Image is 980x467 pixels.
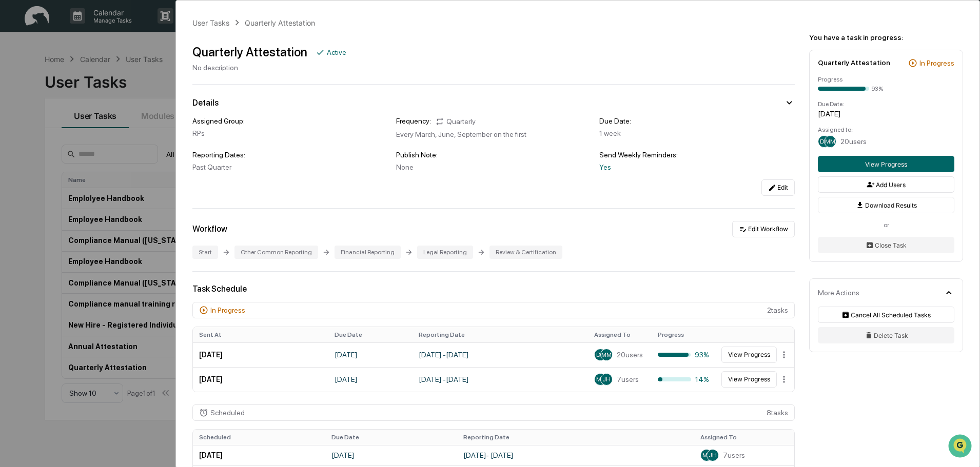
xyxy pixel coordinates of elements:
[413,327,588,342] th: Reporting Date
[721,347,777,363] button: View Progress
[193,367,328,392] td: [DATE]
[596,351,604,358] span: DD
[818,76,954,83] div: Progress
[193,327,328,342] th: Sent At
[192,284,795,294] div: Task Schedule
[21,129,66,139] span: Preclearance
[818,197,954,213] button: Download Results
[435,117,476,126] div: Quarterly
[192,18,229,27] div: User Tasks
[413,367,588,392] td: [DATE] - [DATE]
[652,327,715,342] th: Progress
[10,78,29,97] img: 1746055101610-c473b297-6a78-478c-a979-82029cc54cd1
[335,246,401,259] div: Financial Reporting
[85,129,127,139] span: Attestations
[10,130,18,138] div: 🖐️
[709,452,717,459] span: JH
[732,221,795,237] button: Edit Workflow
[818,58,890,67] div: Quarterly Attestation
[192,129,388,137] div: RPs
[396,151,592,159] div: Publish Note:
[818,327,954,343] button: Delete Task
[818,100,954,108] div: Due Date:
[72,173,124,181] a: Powered byPylon
[10,22,187,38] p: How can we help?
[396,163,592,171] div: None
[193,430,325,445] th: Scheduled
[694,430,794,445] th: Assigned To
[809,33,963,42] div: You have a task in progress:
[192,302,795,318] div: 2 task s
[601,351,612,358] span: MM
[192,163,388,171] div: Past Quarter
[193,342,328,367] td: [DATE]
[818,110,954,118] div: [DATE]
[723,451,745,459] span: 7 users
[35,78,168,89] div: Start new chat
[6,125,70,144] a: 🖐️Preclearance
[919,59,954,67] div: In Progress
[602,376,611,383] span: JH
[74,130,83,138] div: 🗄️
[10,150,18,158] div: 🔎
[328,342,413,367] td: [DATE]
[947,433,975,461] iframe: Open customer support
[6,145,69,163] a: 🔎Data Lookup
[658,375,709,383] div: 14%
[413,342,588,367] td: [DATE] - [DATE]
[234,246,318,259] div: Other Common Reporting
[396,130,592,138] div: Every March, June, September on the first
[457,445,694,465] td: [DATE] - [DATE]
[840,137,867,146] span: 20 users
[599,151,795,159] div: Send Weekly Reminders:
[489,246,562,259] div: Review & Certification
[617,375,639,383] span: 7 users
[417,246,473,259] div: Legal Reporting
[327,48,346,56] div: Active
[193,445,325,465] td: [DATE]
[396,117,431,126] div: Frequency:
[599,129,795,137] div: 1 week
[192,224,227,234] div: Workflow
[328,327,413,342] th: Due Date
[818,289,859,297] div: More Actions
[658,351,709,359] div: 93%
[210,409,245,417] div: Scheduled
[702,452,711,459] span: MK
[192,404,795,421] div: 8 task s
[192,246,218,259] div: Start
[820,138,828,145] span: DD
[825,138,835,145] span: MM
[596,376,605,383] span: MR
[599,117,795,125] div: Due Date:
[871,85,883,92] div: 93%
[192,117,388,125] div: Assigned Group:
[192,64,346,72] div: No description
[102,174,124,181] span: Pylon
[325,430,458,445] th: Due Date
[818,176,954,193] button: Add Users
[174,82,187,94] button: Start new chat
[721,371,777,388] button: View Progress
[192,151,388,159] div: Reporting Dates:
[818,221,954,229] div: or
[192,45,307,59] div: Quarterly Attestation
[457,430,694,445] th: Reporting Date
[818,156,954,172] button: View Progress
[70,125,131,144] a: 🗄️Attestations
[245,18,315,27] div: Quarterly Attestation
[210,306,245,314] div: In Progress
[818,307,954,323] button: Cancel All Scheduled Tasks
[192,98,219,108] div: Details
[21,149,65,159] span: Data Lookup
[325,445,458,465] td: [DATE]
[818,237,954,253] button: Close Task
[761,179,795,196] button: Edit
[588,327,652,342] th: Assigned To
[617,351,643,359] span: 20 users
[328,367,413,392] td: [DATE]
[35,89,130,97] div: We're available if you need us!
[818,126,954,133] div: Assigned to:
